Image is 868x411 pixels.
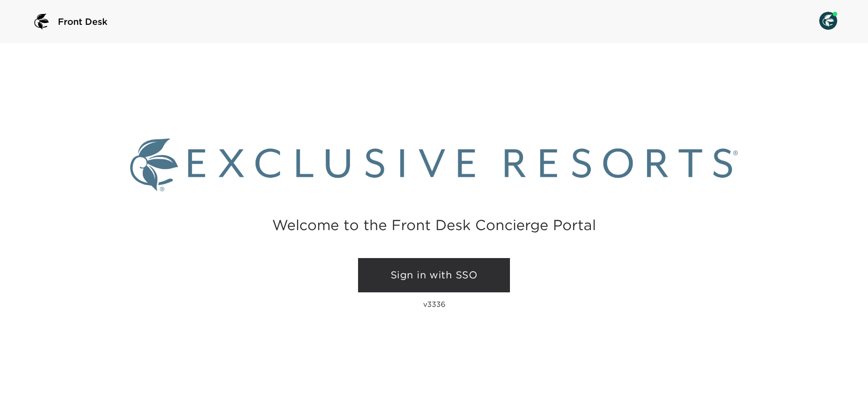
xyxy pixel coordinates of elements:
h2: Welcome to the Front Desk Concierge Portal [272,218,596,232]
img: Exclusive Resorts logo [130,139,738,191]
a: Sign in with SSO [358,258,510,292]
span: Front Desk [58,15,108,28]
p: v3336 [423,300,445,309]
img: User [819,12,837,30]
img: logo [31,11,52,32]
